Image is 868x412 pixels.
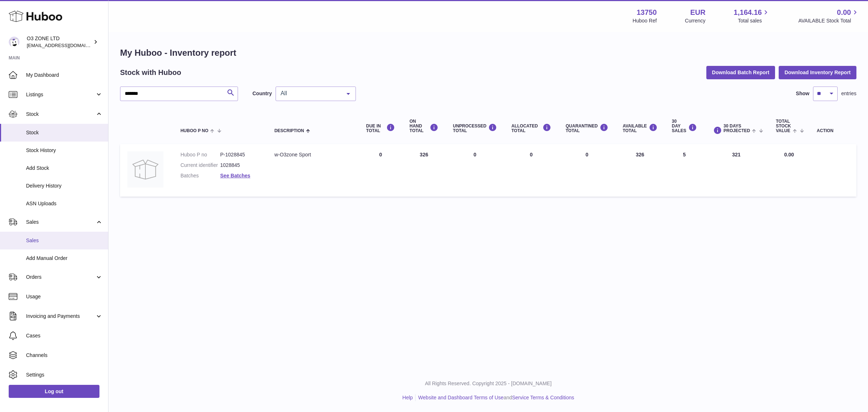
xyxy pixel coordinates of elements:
[26,72,103,79] span: My Dashboard
[690,8,705,17] strong: EUR
[734,8,762,17] span: 1,164.16
[26,352,103,359] span: Channels
[734,8,770,24] a: 1,164.16 Total sales
[26,147,103,154] span: Stock History
[841,90,856,97] span: entries
[798,17,859,24] span: AVAILABLE Stock Total
[180,162,220,169] dt: Current identifier
[180,151,220,158] dt: Huboo P no
[27,42,106,48] span: [EMAIL_ADDRESS][DOMAIN_NAME]
[798,8,859,24] a: 0.00 AVAILABLE Stock Total
[275,129,304,133] span: Description
[704,144,769,197] td: 321
[26,371,103,378] span: Settings
[616,144,665,197] td: 326
[26,200,103,207] span: ASN Uploads
[26,313,95,320] span: Invoicing and Payments
[114,380,862,387] p: All Rights Reserved. Copyright 2025 - [DOMAIN_NAME]
[637,8,657,17] strong: 13750
[784,152,794,157] span: 0.00
[633,17,657,24] div: Huboo Ref
[416,394,574,401] li: and
[220,162,260,169] dd: 1028845
[409,119,438,134] div: ON HAND Total
[127,151,163,188] img: product image
[26,91,95,98] span: Listings
[738,17,770,24] span: Total sales
[359,144,402,197] td: 0
[9,37,20,47] img: internalAdmin-13750@internal.huboo.com
[26,255,103,262] span: Add Manual Order
[837,8,851,17] span: 0.00
[623,123,658,133] div: AVAILABLE Total
[180,172,220,179] dt: Batches
[418,395,503,400] a: Website and Dashboard Terms of Use
[9,385,99,398] a: Log out
[779,66,856,79] button: Download Inventory Report
[26,129,103,136] span: Stock
[586,152,588,157] span: 0
[26,111,95,118] span: Stock
[252,90,272,97] label: Country
[26,182,103,189] span: Delivery History
[279,90,341,97] span: All
[402,144,446,197] td: 326
[366,123,395,133] div: DUE IN TOTAL
[180,129,208,133] span: Huboo P no
[120,68,181,77] h2: Stock with Huboo
[120,47,856,59] h1: My Huboo - Inventory report
[665,144,704,197] td: 5
[26,165,103,172] span: Add Stock
[26,237,103,244] span: Sales
[26,219,95,226] span: Sales
[453,123,497,133] div: UNPROCESSED Total
[776,119,791,134] span: Total stock value
[26,274,95,281] span: Orders
[504,144,558,197] td: 0
[672,119,697,134] div: 30 DAY SALES
[685,17,706,24] div: Currency
[512,395,574,400] a: Service Terms & Conditions
[27,35,92,49] div: O3 ZONE LTD
[706,66,775,79] button: Download Batch Report
[26,332,103,339] span: Cases
[26,293,103,300] span: Usage
[403,395,413,400] a: Help
[220,173,250,178] a: See Batches
[566,123,608,133] div: QUARANTINED Total
[796,90,809,97] label: Show
[275,151,352,158] div: w-O3zone Sport
[724,124,750,133] span: 30 DAYS PROJECTED
[220,151,260,158] dd: P-1028845
[511,123,551,133] div: ALLOCATED Total
[817,129,849,133] div: Action
[446,144,504,197] td: 0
